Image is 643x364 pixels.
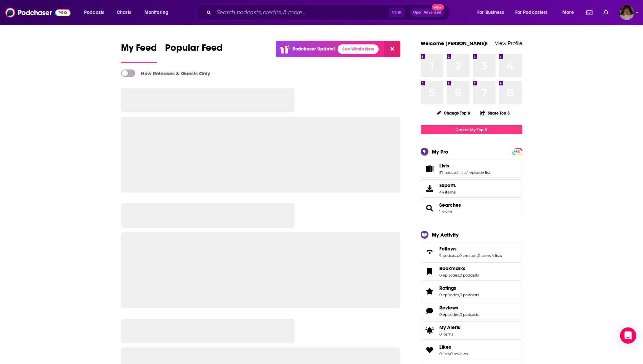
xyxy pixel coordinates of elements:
[413,11,441,14] span: Open Advanced
[439,163,449,169] span: Lists
[450,351,468,356] a: 0 reviews
[513,149,521,154] span: PRO
[439,265,465,271] span: Bookmarks
[513,149,521,154] a: PRO
[491,253,491,258] span: ,
[495,40,522,46] a: View Profile
[467,170,490,175] a: 1 episode list
[473,7,513,18] button: open menu
[480,106,510,120] button: Share Top 8
[421,302,522,320] span: Reviews
[410,8,444,17] button: Open AdvancedNew
[121,69,210,77] a: New Releases & Guests Only
[293,46,335,52] p: Podchaser Update!
[439,344,451,350] span: Likes
[421,40,488,46] a: Welcome [PERSON_NAME]!
[140,7,177,18] button: open menu
[165,42,223,58] span: Popular Feed
[491,253,502,258] a: 4 lists
[439,190,456,195] span: 44 items
[421,125,522,134] a: Create My Top 8
[112,7,135,18] a: Charts
[202,5,457,20] div: Search podcasts, credits, & more...
[478,253,491,258] a: 0 users
[421,282,522,300] span: Ratings
[439,273,459,278] a: 0 episodes
[459,312,460,317] span: ,
[214,7,389,18] input: Search podcasts, credits, & more...
[460,273,479,278] a: 0 podcasts
[515,8,548,17] span: For Podcasters
[439,351,449,356] a: 0 lists
[562,8,574,17] span: More
[439,182,456,188] span: Exports
[432,4,444,11] span: New
[460,312,479,317] a: 0 podcasts
[432,148,448,155] div: My Pro
[439,344,468,350] a: Likes
[601,7,611,18] a: Show notifications dropdown
[439,209,452,214] a: 1 saved
[558,7,582,18] button: open menu
[439,305,458,311] span: Reviews
[439,202,461,208] a: Searches
[144,8,168,17] span: Monitoring
[477,8,504,17] span: For Business
[423,326,437,335] span: My Alerts
[423,286,437,296] a: Ratings
[423,164,437,174] a: Lists
[338,44,379,54] a: See What's New
[117,8,131,17] span: Charts
[421,321,522,340] a: My Alerts
[121,42,157,58] span: My Feed
[449,351,450,356] span: ,
[439,312,459,317] a: 0 episodes
[439,265,479,271] a: Bookmarks
[439,285,456,291] span: Ratings
[466,170,467,175] span: ,
[423,203,437,213] a: Searches
[439,246,457,252] span: Follows
[165,42,223,63] a: Popular Feed
[433,109,475,117] button: Change Top 8
[459,292,460,297] span: ,
[460,292,479,297] a: 0 podcasts
[5,6,71,19] img: Podchaser - Follow, Share and Rate Podcasts
[619,5,634,20] button: Show profile menu
[423,345,437,355] a: Likes
[439,170,466,175] a: 37 podcast lists
[584,7,595,18] a: Show notifications dropdown
[619,5,634,20] img: User Profile
[439,163,490,169] a: Lists
[421,179,522,198] a: Exports
[439,246,502,252] a: Follows
[439,253,459,258] a: 9 podcasts
[439,285,479,291] a: Ratings
[421,160,522,178] span: Lists
[439,324,460,330] span: My Alerts
[421,262,522,281] span: Bookmarks
[423,267,437,276] a: Bookmarks
[511,7,558,18] button: open menu
[389,8,405,17] span: Ctrl K
[432,231,459,238] div: My Activity
[421,199,522,217] span: Searches
[619,5,634,20] span: Logged in as angelport
[459,253,477,258] a: 0 creators
[84,8,104,17] span: Podcasts
[421,243,522,261] span: Follows
[620,327,636,344] div: Open Intercom Messenger
[439,332,460,337] span: 0 items
[459,253,459,258] span: ,
[459,273,460,278] span: ,
[477,253,478,258] span: ,
[79,7,113,18] button: open menu
[423,247,437,257] a: Follows
[439,305,479,311] a: Reviews
[121,42,157,63] a: My Feed
[421,341,522,359] span: Likes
